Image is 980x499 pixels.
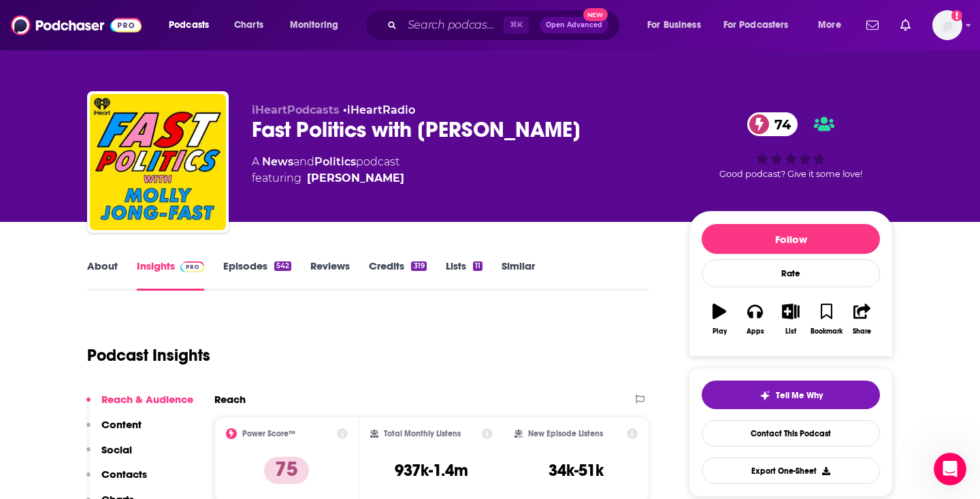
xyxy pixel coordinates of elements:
[737,295,772,344] button: Apps
[252,154,404,187] div: A podcast
[347,103,415,116] a: iHeartRadio
[234,16,263,35] span: Charts
[546,22,602,29] span: Open Advanced
[402,14,504,36] input: Search podcasts, credits, & more...
[934,453,966,485] iframe: Intercom live chat
[11,12,142,38] img: Podchaser - Follow, Share and Rate Podcasts
[314,155,356,168] a: Politics
[293,155,314,168] span: and
[101,443,132,456] p: Social
[702,224,880,254] button: Follow
[274,261,291,271] div: 542
[411,261,426,271] div: 319
[137,259,204,291] a: InsightsPodchaser Pro
[895,14,916,37] a: Show notifications dropdown
[225,14,272,36] a: Charts
[713,327,727,336] div: Play
[808,14,858,36] button: open menu
[861,14,884,37] a: Show notifications dropdown
[747,327,764,336] div: Apps
[647,16,701,35] span: For Business
[702,295,737,344] button: Play
[719,169,862,179] span: Good podcast? Give it some love!
[101,418,142,431] p: Content
[223,259,291,291] a: Episodes542
[214,393,246,406] h2: Reach
[86,443,132,468] button: Social
[310,259,350,291] a: Reviews
[702,457,880,484] button: Export One-Sheet
[845,295,880,344] button: Share
[776,390,823,401] span: Tell Me Why
[540,17,608,33] button: Open AdvancedNew
[723,16,789,35] span: For Podcasters
[951,10,962,21] svg: Add a profile image
[369,259,426,291] a: Credits319
[86,418,142,443] button: Content
[87,259,118,291] a: About
[702,381,880,409] button: tell me why sparkleTell Me Why
[549,460,604,481] h3: 34k-51k
[702,420,880,447] a: Contact This Podcast
[853,327,871,336] div: Share
[86,393,193,418] button: Reach & Audience
[87,345,210,366] h1: Podcast Insights
[252,170,404,187] span: featuring
[811,327,843,336] div: Bookmark
[759,390,770,401] img: tell me why sparkle
[262,155,293,168] a: News
[932,10,962,40] span: Logged in as anyalola
[818,16,841,35] span: More
[159,14,227,36] button: open menu
[761,112,798,136] span: 74
[86,468,147,493] button: Contacts
[395,460,468,481] h3: 937k-1.4m
[785,327,796,336] div: List
[169,16,209,35] span: Podcasts
[502,259,535,291] a: Similar
[384,429,461,438] h2: Total Monthly Listens
[473,261,483,271] div: 11
[307,170,404,187] a: Molly Jong-Fast
[773,295,808,344] button: List
[343,103,415,116] span: •
[528,429,603,438] h2: New Episode Listens
[808,295,844,344] button: Bookmark
[290,16,338,35] span: Monitoring
[638,14,718,36] button: open menu
[702,259,880,287] div: Rate
[90,94,226,230] img: Fast Politics with Molly Jong-Fast
[932,10,962,40] button: Show profile menu
[264,457,309,484] p: 75
[715,14,808,36] button: open menu
[747,112,798,136] a: 74
[446,259,483,291] a: Lists11
[280,14,356,36] button: open menu
[101,468,147,481] p: Contacts
[504,16,529,34] span: ⌘ K
[932,10,962,40] img: User Profile
[583,8,608,21] span: New
[242,429,295,438] h2: Power Score™
[378,10,633,41] div: Search podcasts, credits, & more...
[180,261,204,272] img: Podchaser Pro
[252,103,340,116] span: iHeartPodcasts
[101,393,193,406] p: Reach & Audience
[689,103,893,188] div: 74Good podcast? Give it some love!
